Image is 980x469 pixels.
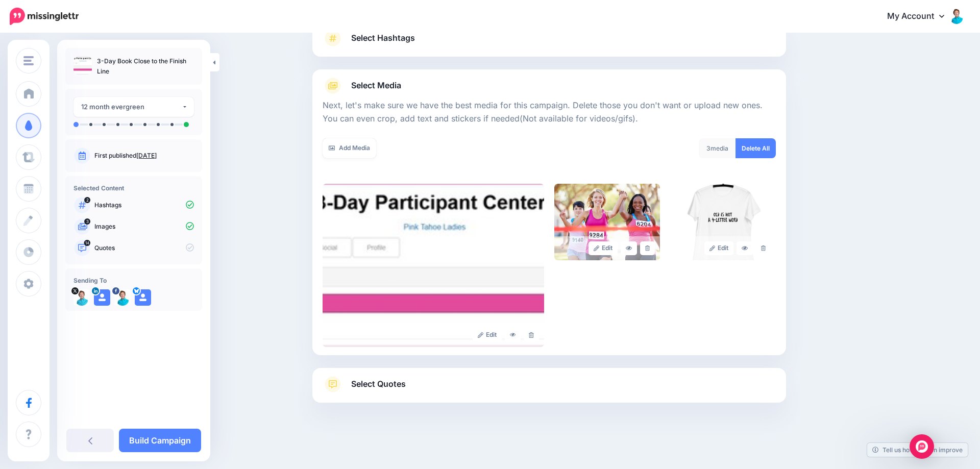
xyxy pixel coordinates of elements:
img: kBBnyzRo-43116.jpg [73,289,90,306]
div: 12 month evergreen [81,101,182,113]
a: Edit [704,241,733,255]
a: Delete All [736,138,776,158]
a: Tell us how we can improve [867,443,968,457]
img: 445427735_8497473816946216_201908160600434455_n-bsa154074.jpg [114,289,131,306]
p: Images [94,222,194,231]
a: Edit [589,241,618,255]
span: 3 [84,218,90,225]
p: Quotes [94,243,194,253]
img: user_default_image.png [94,289,110,306]
h4: Selected Content [73,184,194,192]
img: 89b5f9a7fad21d616e785e3cf7f51982_large.jpg [554,184,660,260]
span: 2 [84,197,90,203]
button: 12 month evergreen [73,97,194,117]
a: Edit [473,328,502,342]
a: Select Quotes [323,376,776,403]
a: My Account [877,4,965,29]
p: First published [94,151,194,160]
p: 3-Day Book Close to the Finish Line [97,56,194,77]
a: Select Media [323,78,776,94]
img: user_default_image.png [135,289,151,306]
div: Open Intercom Messenger [910,434,934,459]
img: 6d80d7c6f045c5fdebef95055a22b0cb_large.jpg [323,184,544,347]
span: Select Quotes [351,377,406,391]
a: Add Media [323,138,376,158]
span: Select Media [351,79,401,92]
img: 6d80d7c6f045c5fdebef95055a22b0cb_thumb.jpg [73,56,92,75]
img: 28d9a5218445153c7b244e26cd1be37c_large.jpg [670,184,776,260]
img: Missinglettr [10,8,79,25]
span: Select Hashtags [351,31,415,45]
a: [DATE] [136,152,157,159]
h4: Sending To [73,277,194,284]
p: Hashtags [94,201,194,210]
img: menu.png [23,56,34,65]
a: Select Hashtags [323,30,776,57]
div: media [699,138,736,158]
span: 3 [706,144,710,152]
p: Next, let's make sure we have the best media for this campaign. Delete those you don't want or up... [323,99,776,126]
span: 14 [84,240,91,246]
div: Select Media [323,94,776,347]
